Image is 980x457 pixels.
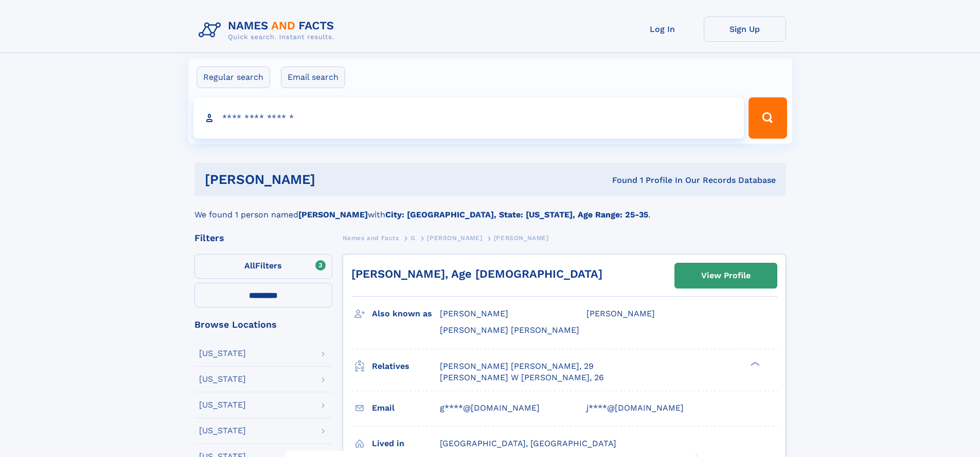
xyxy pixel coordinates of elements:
a: [PERSON_NAME] [427,231,482,244]
a: Names and Facts [343,231,399,244]
div: [US_STATE] [199,427,246,435]
span: [PERSON_NAME] [427,234,482,242]
span: [PERSON_NAME] [586,309,655,318]
img: Logo Names and Facts [194,16,343,44]
b: City: [GEOGRAPHIC_DATA], State: [US_STATE], Age Range: 25-35 [385,210,648,219]
div: [US_STATE] [199,401,246,409]
h3: Relatives [372,358,440,375]
input: search input [193,97,744,139]
div: View Profile [701,264,751,287]
a: Sign Up [704,16,786,42]
label: Filters [194,254,332,279]
a: [PERSON_NAME] [PERSON_NAME], 29 [440,361,594,372]
a: [PERSON_NAME], Age [DEMOGRAPHIC_DATA] [351,267,602,280]
div: ❯ [748,360,760,367]
div: Browse Locations [194,320,332,329]
button: Search Button [749,97,787,139]
h3: Also known as [372,305,440,323]
span: [PERSON_NAME] [440,309,508,318]
a: Log In [621,16,704,42]
label: Email search [281,66,345,88]
span: G [411,234,416,242]
span: All [244,261,255,270]
span: [PERSON_NAME] [494,234,549,242]
span: [PERSON_NAME] [PERSON_NAME] [440,325,579,335]
div: [US_STATE] [199,375,246,383]
a: View Profile [675,263,777,288]
h3: Lived in [372,435,440,452]
div: Filters [194,233,332,243]
div: [US_STATE] [199,349,246,358]
label: Regular search [197,66,270,88]
div: Found 1 Profile In Our Records Database [464,175,776,186]
b: [PERSON_NAME] [298,210,368,219]
h1: [PERSON_NAME] [205,173,464,186]
h3: Email [372,399,440,417]
a: G [411,231,416,244]
span: [GEOGRAPHIC_DATA], [GEOGRAPHIC_DATA] [440,438,616,448]
div: We found 1 person named with . [194,196,786,221]
a: [PERSON_NAME] W [PERSON_NAME], 26 [440,372,604,383]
